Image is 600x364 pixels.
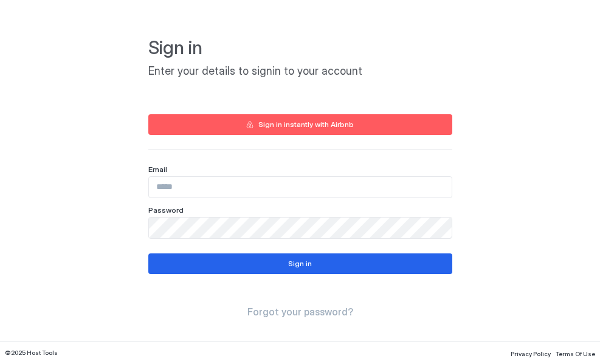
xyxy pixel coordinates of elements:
span: © 2025 Host Tools [5,349,58,357]
span: Terms Of Use [556,350,595,357]
span: Privacy Policy [511,350,551,357]
a: Privacy Policy [511,346,551,359]
span: Email [148,165,167,174]
span: Enter your details to signin to your account [148,64,452,78]
input: Input Field [149,177,452,197]
button: Sign in [148,253,452,274]
span: Password [148,205,184,215]
span: Sign in [148,36,452,60]
span: Don't have an account? [247,340,354,352]
button: Sign in instantly with Airbnb [148,114,452,135]
div: Sign in instantly with Airbnb [258,119,354,130]
input: Input Field [149,218,452,238]
div: Sign in [288,258,312,269]
a: Terms Of Use [556,346,595,359]
a: Forgot your password? [247,306,353,318]
span: Forgot your password? [247,306,353,318]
